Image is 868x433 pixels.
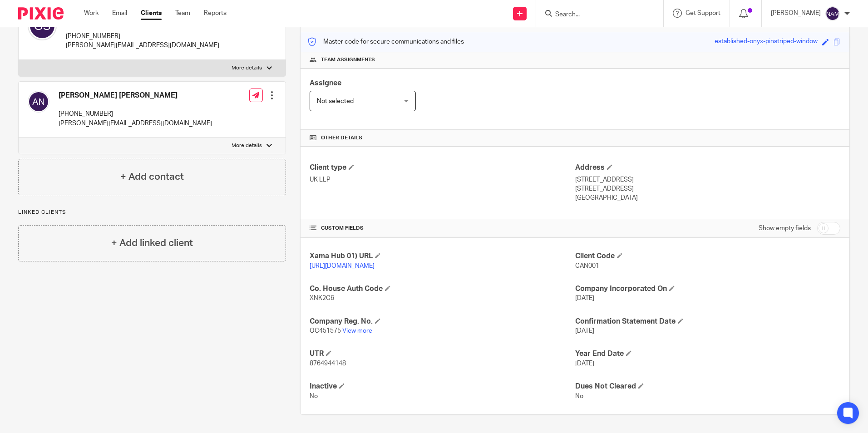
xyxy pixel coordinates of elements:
span: [DATE] [575,360,594,367]
h4: Client Code [575,251,840,261]
span: Other details [321,134,362,142]
h4: Co. House Auth Code [310,284,575,294]
a: [URL][DOMAIN_NAME] [310,263,375,269]
span: CAN001 [575,263,599,269]
span: No [575,393,583,399]
h4: Company Incorporated On [575,284,840,294]
span: Assignee [310,79,341,87]
h4: Address [575,163,840,172]
span: XNK2C6 [310,295,334,301]
span: 8764944148 [310,360,346,367]
span: Not selected [317,98,354,104]
label: Show empty fields [759,224,811,233]
h4: Client type [310,163,575,172]
p: [PERSON_NAME] [771,9,821,18]
p: More details [232,142,262,149]
span: OC451575 [310,328,341,334]
div: established-onyx-pinstriped-window [715,37,818,47]
input: Search [554,11,636,19]
p: [PERSON_NAME][EMAIL_ADDRESS][DOMAIN_NAME] [59,119,212,128]
span: [DATE] [575,295,594,301]
h4: Xama Hub 01) URL [310,251,575,261]
a: Work [84,9,99,18]
p: [GEOGRAPHIC_DATA] [575,193,840,202]
h4: + Add contact [120,170,184,184]
img: svg%3E [825,6,840,21]
img: svg%3E [28,91,49,113]
p: UK LLP [310,175,575,184]
h4: Year End Date [575,349,840,359]
h4: Company Reg. No. [310,317,575,326]
p: [PHONE_NUMBER] [59,109,212,118]
h4: Confirmation Statement Date [575,317,840,326]
span: No [310,393,318,399]
a: Email [112,9,127,18]
h4: + Add linked client [111,236,193,250]
p: [PHONE_NUMBER] [66,32,219,41]
p: More details [232,64,262,72]
h4: Dues Not Cleared [575,382,840,391]
a: View more [342,328,372,334]
h4: [PERSON_NAME] [PERSON_NAME] [59,91,212,100]
a: Clients [141,9,162,18]
p: [STREET_ADDRESS] [575,175,840,184]
img: Pixie [18,7,64,20]
p: [PERSON_NAME][EMAIL_ADDRESS][DOMAIN_NAME] [66,41,219,50]
a: Team [175,9,190,18]
h4: Inactive [310,382,575,391]
span: Team assignments [321,56,375,64]
p: [STREET_ADDRESS] [575,184,840,193]
h4: UTR [310,349,575,359]
p: Linked clients [18,209,286,216]
span: Get Support [686,10,720,16]
a: Reports [204,9,227,18]
h4: CUSTOM FIELDS [310,225,575,232]
p: Master code for secure communications and files [307,37,464,46]
span: [DATE] [575,328,594,334]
